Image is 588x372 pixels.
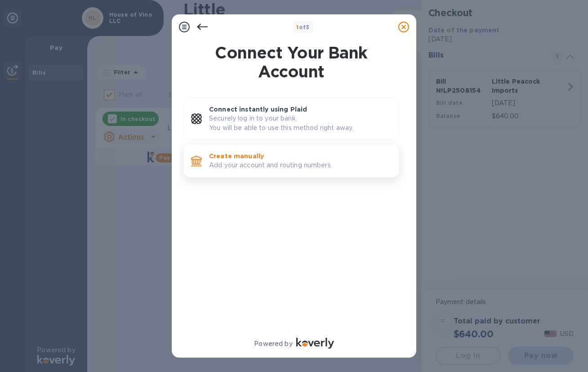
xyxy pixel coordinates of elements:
[209,152,392,161] p: Create manually
[296,338,334,349] img: Logo
[296,24,298,31] span: 1
[209,105,392,114] p: Connect instantly using Plaid
[180,43,403,81] h1: Connect Your Bank Account
[209,161,392,170] p: Add your account and routing numbers.
[254,339,292,349] p: Powered by
[296,24,310,31] b: of 3
[209,114,392,133] p: Securely log in to your bank. You will be able to use this method right away.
